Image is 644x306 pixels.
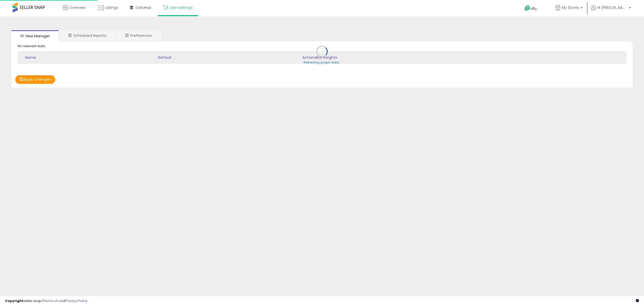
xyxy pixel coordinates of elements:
[125,34,129,37] i: User Preferences
[304,60,340,65] div: Retrieving graph data..
[520,1,547,16] a: Help
[69,5,86,10] span: Overview
[20,34,24,38] i: View Manager
[531,7,537,11] span: Help
[15,75,55,84] button: Apply Changes
[59,30,115,41] a: Scheduled Reports
[105,5,118,10] span: Listings
[11,30,59,41] a: View Manager
[597,5,627,10] span: Hi [PERSON_NAME]
[562,5,579,10] span: My Stores
[524,5,531,11] i: Get Help
[68,34,72,37] i: Scheduled Reports
[136,5,151,10] span: DataHub
[116,30,161,41] a: Preferences
[591,5,631,16] a: Hi [PERSON_NAME]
